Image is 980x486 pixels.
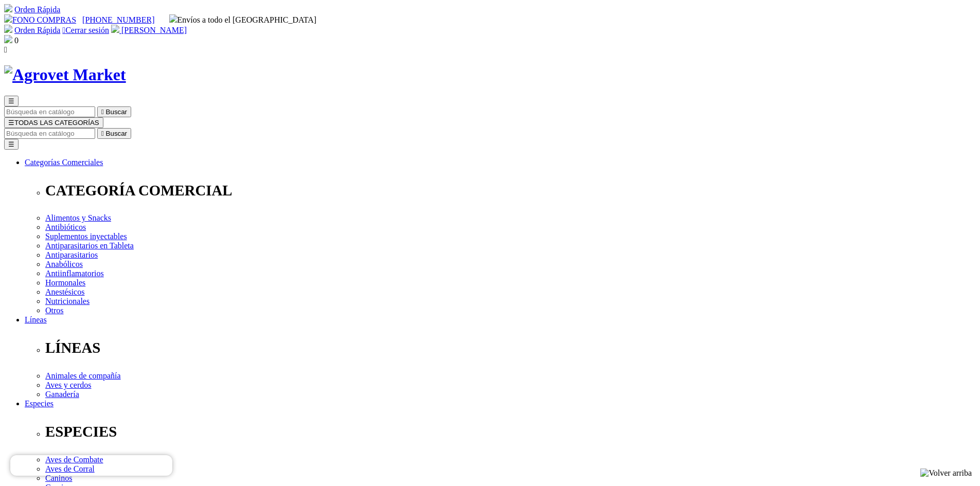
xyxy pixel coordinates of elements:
a: Caninos [45,474,72,482]
input: Buscar [4,128,95,139]
i:  [101,108,104,116]
a: [PHONE_NUMBER] [82,15,154,24]
img: Agrovet Market [4,65,126,84]
a: Antiparasitarios [45,250,98,259]
input: Buscar [4,106,95,117]
a: Categorías Comerciales [25,158,103,167]
img: user.svg [111,25,119,33]
a: Cerrar sesión [62,26,109,34]
img: delivery-truck.svg [169,14,177,23]
i:  [4,45,7,54]
a: Antibióticos [45,223,86,231]
a: [PERSON_NAME] [111,26,187,34]
span: [PERSON_NAME] [121,26,187,34]
a: Nutricionales [45,297,90,305]
a: Animales de compañía [45,371,121,380]
a: Alimentos y Snacks [45,213,111,222]
a: Anestésicos [45,287,84,296]
a: Hormonales [45,278,85,287]
a: Ganadería [45,390,79,399]
a: Antiinflamatorios [45,269,104,278]
a: Orden Rápida [14,5,60,14]
a: Orden Rápida [14,26,60,34]
a: Líneas [25,315,47,324]
a: Otros [45,306,64,315]
a: Especies [25,399,54,408]
span: Buscar [106,130,127,137]
a: Antiparasitarios en Tableta [45,241,134,250]
span: ☰ [8,97,14,105]
iframe: Brevo live chat [10,455,172,476]
button: ☰ [4,139,19,150]
i:  [62,26,65,34]
span: 0 [14,36,19,45]
img: shopping-bag.svg [4,35,12,43]
a: Aves y cerdos [45,381,91,389]
p: LÍNEAS [45,339,976,356]
span: Envíos a todo el [GEOGRAPHIC_DATA] [169,15,317,24]
img: shopping-cart.svg [4,4,12,12]
span: ☰ [8,119,14,127]
p: CATEGORÍA COMERCIAL [45,182,976,199]
span: Buscar [106,108,127,116]
img: shopping-cart.svg [4,25,12,33]
button:  Buscar [97,106,131,117]
button:  Buscar [97,128,131,139]
a: Suplementos inyectables [45,232,127,241]
p: ESPECIES [45,423,976,440]
img: Volver arriba [920,469,972,478]
a: Anabólicos [45,260,83,268]
i:  [101,130,104,137]
a: FONO COMPRAS [4,15,76,24]
img: phone.svg [4,14,12,23]
button: ☰TODAS LAS CATEGORÍAS [4,117,103,128]
button: ☰ [4,96,19,106]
